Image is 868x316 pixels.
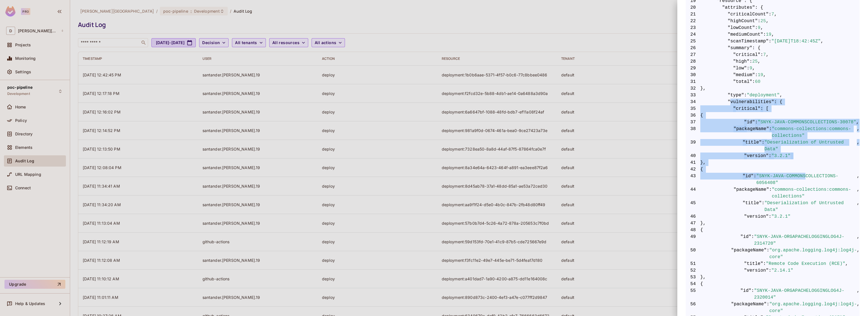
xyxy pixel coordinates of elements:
span: 7 [763,51,766,58]
span: 28 [686,58,700,65]
span: : [755,72,758,78]
span: "vulnerabilities" [728,99,774,105]
span: 22 [686,18,700,24]
span: 35 [686,105,700,112]
span: , [857,233,860,247]
span: "critical" [733,105,761,112]
span: 34 [686,99,700,105]
span: , [856,119,859,126]
span: }, [686,85,860,92]
span: "packageName" [733,186,769,200]
span: "SNYK-JAVA-ORGAPACHELOGGINGLOG4J-2314720" [754,233,857,247]
span: 46 [686,213,700,220]
span: "summary" [728,45,752,51]
span: 33 [686,92,700,99]
span: "3.2.1" [772,213,791,220]
span: "id" [740,287,751,301]
span: : [766,247,769,260]
span: "low" [733,65,747,72]
span: 24 [686,31,700,38]
span: 27 [686,51,700,58]
span: , [821,38,823,45]
span: : [747,65,750,72]
span: 9 [750,65,752,72]
span: "scanTimestamp" [728,38,769,45]
span: 43 [686,173,700,186]
span: }, [686,274,860,281]
span: : [ [761,105,769,112]
span: 56 [686,301,700,314]
span: : [755,24,758,31]
span: 55 [686,287,700,301]
span: 25 [752,58,758,65]
span: : [762,139,765,153]
span: : [744,92,747,99]
span: "id" [743,173,754,186]
span: 49 [686,233,700,247]
span: "version" [744,213,769,220]
span: 30 [686,72,700,78]
span: "2.14.1" [772,267,793,274]
span: : { [774,99,782,105]
span: , [857,287,860,301]
span: : [761,51,763,58]
span: , [774,11,777,18]
span: 29 [686,65,700,72]
span: "commons-collections:commons-collections" [772,186,857,200]
span: : [769,186,772,200]
span: "packageName" [733,126,769,139]
span: "criticalCount" [728,11,769,18]
span: "commons-collections:commons-collections" [772,126,857,139]
span: "mediumCount" [728,31,763,38]
span: "Remote Code Execution (RCE)" [766,260,845,267]
span: : [769,126,772,139]
span: "Deserialization of Untrusted Data" [765,200,857,213]
span: 31 [686,78,700,85]
span: 7 [772,11,774,18]
span: "title" [743,139,762,153]
span: "id" [740,233,751,247]
span: , [857,247,860,260]
span: 50 [686,247,700,260]
span: : [769,153,772,159]
span: 25 [686,38,700,45]
span: "id" [744,119,755,126]
span: "SNYK-JAVA-ORGAPACHELOGGINGLOG4J-2320014" [754,287,857,301]
span: 45 [686,200,700,213]
span: { [686,281,860,287]
span: : [769,213,772,220]
span: "attributes" [722,4,755,11]
span: 25 [761,18,766,24]
span: 60 [755,78,761,85]
span: , [780,92,782,99]
span: 44 [686,186,700,200]
span: 51 [686,260,700,267]
span: : [758,18,761,24]
span: "deployment" [747,92,780,99]
span: , [857,173,860,186]
span: "org.apache.logging.log4j:log4j-core" [769,301,857,314]
span: "[DATE]T18:42:45Z" [772,38,821,45]
span: "Deserialization of Untrusted Data" [765,139,857,153]
span: 38 [686,126,700,139]
span: : [750,58,752,65]
span: "org.apache.logging.log4j:log4j-core" [769,247,857,260]
span: { [686,112,860,119]
span: : { [755,4,763,11]
span: : [755,119,758,126]
span: }, [686,159,860,166]
span: "version" [744,153,769,159]
span: "critical" [733,51,761,58]
span: : [763,31,766,38]
span: , [758,58,761,65]
span: 52 [686,267,700,274]
span: 53 [686,274,700,281]
span: }, [686,220,860,227]
span: , [857,301,860,314]
span: 48 [686,227,700,233]
span: 37 [686,119,700,126]
span: , [845,260,848,267]
span: "SNYK-JAVA-COMMONSCOLLECTIONS-6056408" [756,173,857,186]
span: : [762,200,765,213]
span: 19 [766,31,772,38]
